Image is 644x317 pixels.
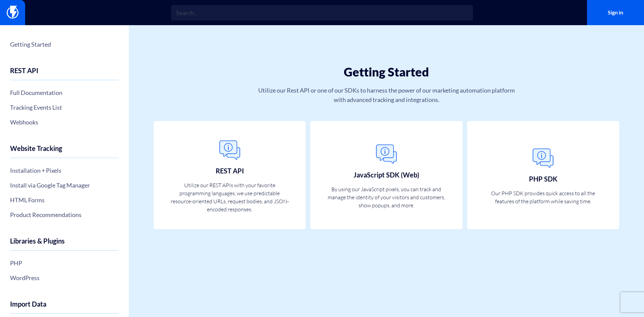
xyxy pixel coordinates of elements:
[483,189,603,205] p: Our PHP SDK provides quick access to all the features of the platform while saving time.
[10,257,119,269] a: PHP
[373,141,400,168] img: General.png
[171,5,473,20] input: Search...
[10,209,119,220] a: Product Recommendations
[10,194,119,206] a: HTML Forms
[10,272,119,283] a: WordPress
[10,145,119,158] h4: Website Tracking
[10,237,119,251] h4: Libraries & Plugins
[216,137,243,164] img: General.png
[326,185,447,209] p: By using our JavaScript pixels, you can track and manage the identity of your visitors and custom...
[169,181,290,213] p: Utilize our REST APIs with your favorite programming languages, we use predictable resource-orien...
[530,145,556,172] img: General.png
[256,86,517,104] p: Utilize our Rest API or one of our SDKs to harness the power of our marketing automation platform...
[10,300,119,314] h4: Import Data
[10,102,119,113] a: Tracking Events List
[10,116,119,128] a: Webhooks
[10,39,119,50] a: Getting Started
[354,171,419,178] h3: JavaScript SDK (Web)
[216,167,244,174] h3: REST API
[10,179,119,191] a: Install via Google Tag Manager
[310,121,462,229] a: JavaScript SDK (Web) By using our JavaScript pixels, you can track and manage the identity of you...
[10,67,119,80] h4: REST API
[10,165,119,176] a: Installation + Pixels
[529,175,557,182] h3: PHP SDK
[169,65,604,79] h1: Getting Started
[10,87,119,98] a: Full Documentation
[467,121,619,229] a: PHP SDK Our PHP SDK provides quick access to all the features of the platform while saving time.
[154,121,306,229] a: REST API Utilize our REST APIs with your favorite programming languages, we use predictable resou...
